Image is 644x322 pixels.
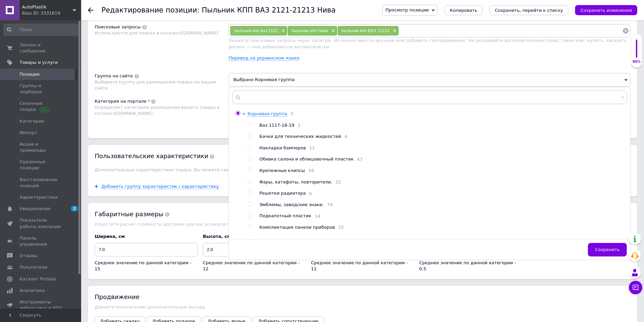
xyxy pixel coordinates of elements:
[450,8,477,13] span: Копировать
[95,24,141,30] div: Поисковые запросы
[7,7,427,14] body: Визуальный текстовый редактор, 726F4F40-AEAC-4B31-AA3E-597BE12941EB
[71,206,78,212] span: 2
[311,214,320,219] span: 14
[580,8,632,13] i: Сохранить изменения
[20,288,45,294] span: Аналитика
[259,145,306,150] span: Накладки бамперов
[20,130,37,136] span: Импорт
[294,123,301,128] span: 2
[95,243,198,256] input: Ширина, см
[234,28,278,33] span: пыльник кпп ваз 2121
[495,8,563,13] i: Сохранить, перейти к списку
[311,260,414,272] div: Среднее значение по данной категории - 11
[95,167,630,172] span: Дополнительные характеристики товара. Вы можете самостоятельно добавить любые характеристики, есл...
[95,293,630,301] div: Продвижение
[354,157,363,162] span: 47
[445,5,483,15] button: Копировать
[287,111,293,116] span: 5
[20,264,47,270] span: Покупатели
[20,141,63,153] span: Акции и промокоды
[20,71,40,77] span: Позиции
[575,5,637,15] button: Сохранить изменения
[203,260,306,272] div: Среднее значение по данной категории - 12
[629,281,642,294] button: Чат с покупателем
[247,111,287,116] span: Корневая группа
[259,213,311,218] span: Подкапотный пластик
[291,28,328,33] span: пыльник кпп Нива
[95,105,219,116] span: Определяет категорию размещения вашего товара в каталоге [DOMAIN_NAME]
[20,159,63,171] span: Удаленные позиции
[95,304,630,309] div: Давайте покупателям дополнительную выгоду
[259,191,306,196] span: Решетки радиатора
[20,235,63,247] span: Панель управления
[20,206,50,212] span: Уведомления
[341,134,347,139] span: 4
[259,179,332,184] span: Фары, катафоты, повторители.
[631,34,642,68] div: 90% Качество заполнения
[95,30,218,35] span: Используются для поиска в каталоге [DOMAIN_NAME]
[490,5,569,15] button: Сохранить, перейти к списку
[335,225,344,230] span: 15
[20,217,63,229] span: Показатели работы компании
[588,243,627,256] button: Сохранить
[330,28,335,34] span: ×
[95,260,198,272] div: Среднее значение по данной категории - 15
[229,73,630,86] span: Выбрано Корневая группа
[20,177,63,189] span: Восстановление позиций
[95,152,214,159] span: Пользовательские характеристики
[95,234,125,239] span: Ширина, см
[95,98,146,104] div: Категория на портале
[101,6,336,14] h1: Редактирование позиции: Пыльник КПП ВАЗ 2121-21213 Нива
[20,118,44,124] span: Категории
[306,145,315,150] span: 11
[419,260,522,272] div: Среднее значение по данной категории - 0.5
[595,247,620,252] span: Сохранить
[95,79,216,91] span: Выберите группу для размещения товара на вашем сайте
[306,191,312,196] span: 6
[259,156,354,162] span: Обивка салона и облицовочный пластик
[20,299,63,311] span: Инструменты вебмастера и SEO
[101,184,219,189] span: Добавить группу характеристик / характеристику
[305,168,314,173] span: 56
[391,28,397,34] span: ×
[203,234,231,239] span: Высота, см
[259,168,305,173] span: Крепежные клипсы
[20,100,63,113] span: Сезонные скидки
[259,225,335,230] span: Комплектация панели приборов
[20,194,58,200] span: Характеристики
[385,7,429,13] span: Просмотр позиции
[259,202,324,207] span: Эмблемы, заводские знаки.
[280,28,285,34] span: ×
[259,123,294,128] span: Ваз 1117-18-19
[324,202,333,207] span: 74
[259,134,341,139] span: Бачки для технических жидкостей
[203,243,306,256] input: Высота, см
[20,253,38,259] span: Отзывы
[20,276,56,282] span: Каталог ProSale
[88,7,93,13] div: Вернуться назад
[95,73,133,79] div: Группа на сайте
[22,4,73,10] span: AutoPlastik
[631,59,642,64] div: 90%
[20,59,58,66] span: Товары и услуги
[20,42,63,54] span: Заказы и сообщения
[229,55,300,61] a: Перевод на украинском языке
[229,38,628,49] span: Укажите поисковые запросы через запятую. Их можно ввести вручную или добавить скопированные. Не у...
[341,28,389,33] span: пыльник кпп ВАЗ 21213
[20,83,63,95] span: Группы и подборки
[332,179,341,184] span: 22
[95,222,630,227] div: Упростите расчет стоимости доставки для вас и покупателя
[95,210,630,218] div: Габаритные размеры
[3,24,80,36] input: Поиск
[22,10,81,16] div: Ваш ID: 3331619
